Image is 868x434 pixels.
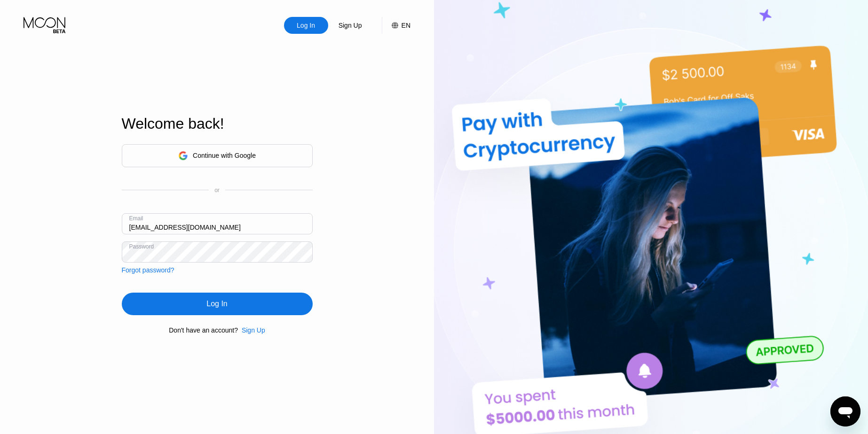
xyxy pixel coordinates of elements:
div: EN [402,22,410,29]
div: Sign Up [238,326,265,334]
div: Welcome back! [122,115,313,132]
div: Password [129,243,154,250]
div: Sign Up [242,326,265,334]
div: Forgot password? [122,266,174,274]
div: Continue with Google [193,152,256,159]
div: Log In [296,21,316,30]
div: Log In [206,299,227,309]
div: Log In [122,293,313,315]
div: Sign Up [328,17,372,34]
div: Continue with Google [122,144,313,167]
div: EN [382,17,410,34]
div: Log In [284,17,328,34]
div: Don't have an account? [169,326,238,334]
div: Sign Up [338,21,363,30]
div: Email [129,215,143,222]
div: or [214,187,220,194]
iframe: Button to launch messaging window [830,396,860,426]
